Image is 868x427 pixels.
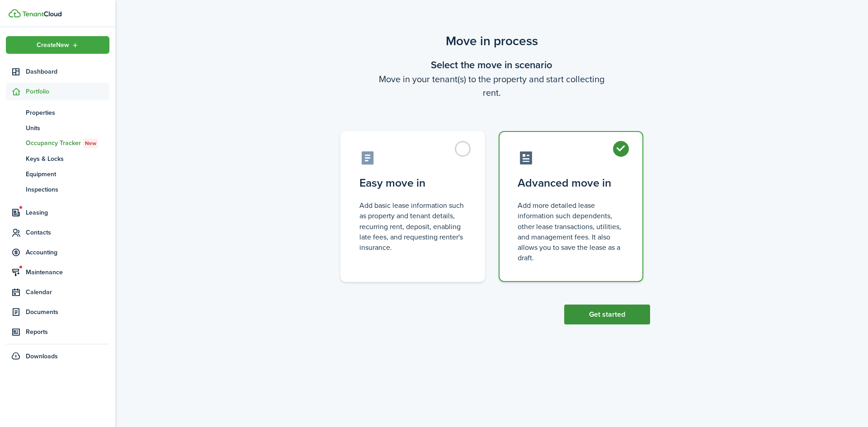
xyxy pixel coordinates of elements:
[359,175,466,191] control-radio-card-title: Easy move in
[6,136,109,151] a: Occupancy TrackerNew
[334,72,650,99] wizard-step-header-description: Move in your tenant(s) to the property and start collecting rent.
[26,267,109,277] span: Maintenance
[26,352,58,361] span: Downloads
[26,185,109,194] span: Inspections
[26,169,109,179] span: Equipment
[26,138,109,148] span: Occupancy Tracker
[6,120,109,136] a: Units
[564,305,650,324] button: Get started
[6,63,109,80] a: Dashboard
[6,182,109,197] a: Inspections
[26,67,109,76] span: Dashboard
[6,323,109,341] a: Reports
[334,57,650,72] wizard-step-header-title: Select the move in scenario
[26,208,109,217] span: Leasing
[22,11,61,17] img: TenantCloud
[26,248,109,257] span: Accounting
[359,200,466,253] control-radio-card-description: Add basic lease information such as property and tenant details, recurring rent, deposit, enablin...
[26,123,109,133] span: Units
[26,327,109,337] span: Reports
[26,108,109,117] span: Properties
[26,307,109,317] span: Documents
[6,151,109,166] a: Keys & Locks
[518,175,624,191] control-radio-card-title: Advanced move in
[26,154,109,164] span: Keys & Locks
[6,105,109,120] a: Properties
[6,36,109,54] button: Open menu
[26,287,109,297] span: Calendar
[518,200,624,263] control-radio-card-description: Add more detailed lease information such dependents, other lease transactions, utilities, and man...
[37,42,69,48] span: Create New
[26,87,109,96] span: Portfolio
[9,9,21,18] img: TenantCloud
[6,166,109,182] a: Equipment
[26,228,109,237] span: Contacts
[334,32,650,51] scenario-title: Move in process
[85,139,96,147] span: New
